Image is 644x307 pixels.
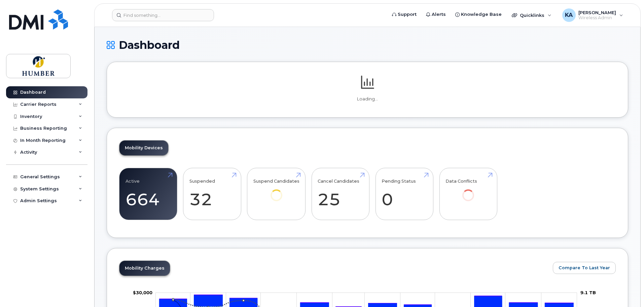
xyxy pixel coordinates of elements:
a: Suspended 32 [189,172,235,216]
p: Loading... [119,96,616,102]
tspan: $30,000 [133,290,152,295]
a: Pending Status 0 [382,172,427,216]
tspan: 9.1 TB [580,290,596,295]
span: Compare To Last Year [559,265,610,271]
a: Cancel Candidates 25 [318,172,363,216]
g: $0 [133,290,152,295]
a: Active 664 [126,172,171,216]
h1: Dashboard [107,39,628,51]
a: Data Conflicts [445,172,491,211]
button: Compare To Last Year [553,262,616,274]
a: Mobility Devices [119,141,168,155]
a: Mobility Charges [119,261,170,276]
a: Suspend Candidates [253,172,299,211]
